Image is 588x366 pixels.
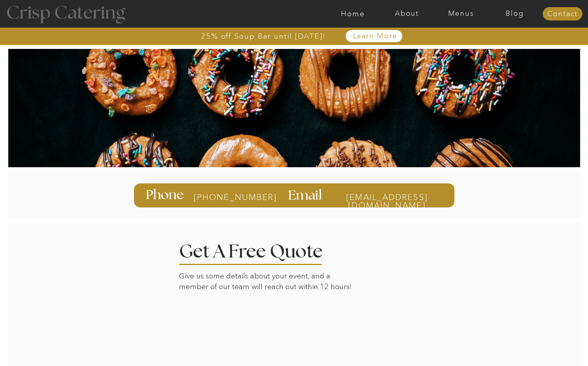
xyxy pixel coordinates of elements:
[335,32,415,40] a: Learn More
[179,271,357,294] p: Give us some details about your event, and a member of our team will reach out within 12 hours!
[146,189,186,202] h3: Phone
[173,32,354,40] a: 25% off Soup Bar until [DATE]!
[434,10,488,18] a: Menus
[488,10,542,18] a: Blog
[288,189,324,202] h3: Email
[179,243,347,257] h2: Get A Free Quote
[194,193,256,202] a: [PHONE_NUMBER]
[326,10,380,18] a: Home
[331,193,443,200] a: [EMAIL_ADDRESS][DOMAIN_NAME]
[380,10,434,18] a: About
[543,10,582,18] a: Contact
